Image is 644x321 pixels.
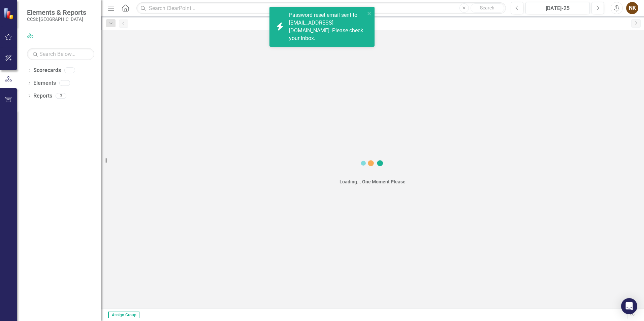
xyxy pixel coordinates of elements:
span: Search [480,5,494,10]
button: Search [471,3,504,13]
div: Password reset email sent to [EMAIL_ADDRESS][DOMAIN_NAME]. Please check your inbox. [289,11,365,42]
div: Loading... One Moment Please [340,178,406,185]
div: [DATE]-25 [528,4,587,12]
div: 3 [56,93,66,99]
a: Elements [33,79,56,87]
div: Open Intercom Messenger [621,298,637,314]
button: [DATE]-25 [525,2,590,14]
span: Elements & Reports [27,8,86,16]
input: Search ClearPoint... [136,2,506,14]
input: Search Below... [27,48,94,60]
button: close [367,9,372,17]
small: CCSI: [GEOGRAPHIC_DATA] [27,16,86,22]
a: Scorecards [33,67,61,74]
button: NK [626,2,638,14]
a: Reports [33,92,52,100]
span: Assign Group [108,312,139,318]
img: ClearPoint Strategy [3,8,15,20]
